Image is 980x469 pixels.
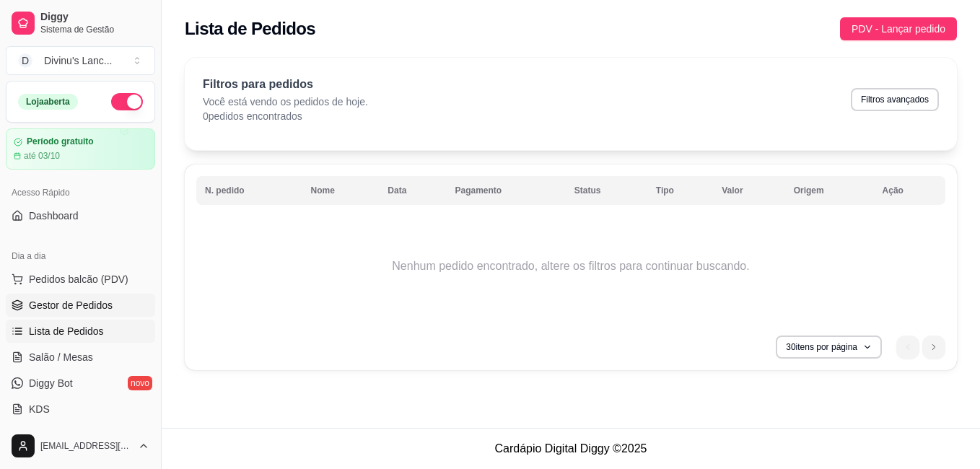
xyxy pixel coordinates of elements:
[27,136,94,147] article: Período gratuito
[6,46,155,75] button: Select a team
[6,294,155,317] a: Gestor de Pedidos
[6,372,155,395] a: Diggy Botnovo
[162,428,980,469] footer: Cardápio Digital Diggy © 2025
[6,320,155,343] a: Lista de Pedidos
[29,272,128,286] span: Pedidos balcão (PDV)
[889,328,953,366] nav: pagination navigation
[785,176,874,205] th: Origem
[6,398,155,421] a: KDS
[713,176,784,205] th: Valor
[6,245,155,268] div: Dia a dia
[18,53,32,68] span: D
[203,95,368,109] p: Você está vendo os pedidos de hoje.
[196,209,945,324] td: Nenhum pedido encontrado, altere os filtros para continuar buscando.
[203,109,368,123] p: 0 pedidos encontrados
[647,176,713,205] th: Tipo
[29,298,113,312] span: Gestor de Pedidos
[185,17,315,40] h2: Lista de Pedidos
[6,181,155,204] div: Acesso Rápido
[203,76,368,93] p: Filtros para pedidos
[18,94,78,110] div: Loja aberta
[302,176,380,205] th: Nome
[24,150,60,162] article: até 03/10
[29,376,73,390] span: Diggy Bot
[6,204,155,227] a: Dashboard
[6,429,155,463] button: [EMAIL_ADDRESS][DOMAIN_NAME]
[566,176,647,205] th: Status
[840,17,957,40] button: PDV - Lançar pedido
[851,88,939,111] button: Filtros avançados
[29,350,93,364] span: Salão / Mesas
[29,402,50,416] span: KDS
[447,176,566,205] th: Pagamento
[196,176,302,205] th: N. pedido
[852,21,945,37] span: PDV - Lançar pedido
[40,24,149,35] span: Sistema de Gestão
[6,128,155,170] a: Período gratuitoaté 03/10
[44,53,113,68] div: Divinu's Lanc ...
[111,93,143,110] button: Alterar Status
[776,336,882,359] button: 30itens por página
[6,268,155,291] button: Pedidos balcão (PDV)
[922,336,945,359] li: next page button
[6,346,155,369] a: Salão / Mesas
[40,11,149,24] span: Diggy
[40,440,132,452] span: [EMAIL_ADDRESS][DOMAIN_NAME]
[874,176,945,205] th: Ação
[379,176,446,205] th: Data
[29,324,104,338] span: Lista de Pedidos
[29,209,79,223] span: Dashboard
[6,6,155,40] a: DiggySistema de Gestão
